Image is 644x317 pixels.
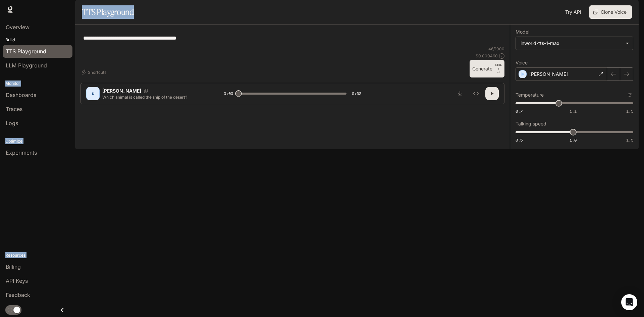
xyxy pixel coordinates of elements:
[88,88,98,99] div: D
[621,294,637,310] div: Open Intercom Messenger
[102,94,208,100] p: Which animal is called the ship of the desert?
[516,108,523,114] span: 0.7
[102,88,141,94] p: [PERSON_NAME]
[570,137,577,143] span: 1.0
[562,5,584,19] a: Try API
[570,108,577,114] span: 1.1
[516,93,544,97] p: Temperature
[529,71,568,77] p: [PERSON_NAME]
[516,137,523,143] span: 0.5
[626,137,633,143] span: 1.5
[82,5,134,19] h1: TTS Playground
[469,87,483,100] button: Inspect
[80,67,109,77] button: Shortcuts
[495,63,502,71] p: CTRL +
[470,60,504,77] button: GenerateCTRL +⏎
[488,46,504,52] p: 46 / 1000
[141,89,151,93] button: Copy Voice ID
[516,60,528,65] p: Voice
[224,90,233,97] span: 0:00
[626,108,633,114] span: 1.5
[589,5,632,19] button: Clone Voice
[521,40,622,47] div: inworld-tts-1-max
[516,121,546,126] p: Talking speed
[516,30,529,34] p: Model
[453,87,467,100] button: Download audio
[626,91,633,99] button: Reset to default
[352,90,361,97] span: 0:02
[516,37,633,50] div: inworld-tts-1-max
[476,53,498,59] p: $ 0.000460
[495,63,502,75] p: ⏎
